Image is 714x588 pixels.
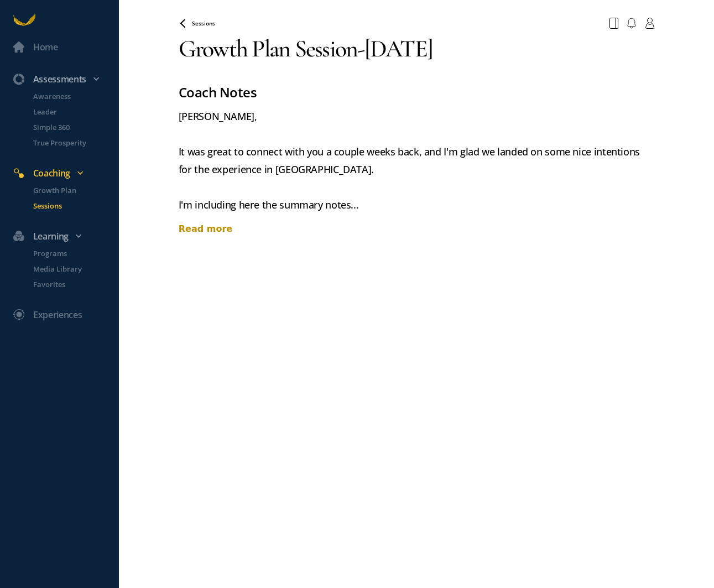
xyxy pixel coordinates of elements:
[33,122,117,133] p: Simple 360
[20,122,119,133] a: Simple 360
[179,222,655,236] div: Read more
[20,91,119,102] a: Awareness
[179,82,655,103] div: Coach Notes
[33,200,117,211] p: Sessions
[33,185,117,196] p: Growth Plan
[20,185,119,196] a: Growth Plan
[33,91,117,102] p: Awareness
[20,248,119,259] a: Programs
[20,106,119,117] a: Leader
[7,166,123,180] div: Coaching
[33,137,117,148] p: True Prosperity
[33,248,117,259] p: Programs
[179,33,655,64] div: Growth Plan Session - [DATE]
[7,72,123,86] div: Assessments
[33,40,58,54] div: Home
[33,106,117,117] p: Leader
[33,279,117,290] p: Favorites
[192,19,215,27] span: Sessions
[20,279,119,290] a: Favorites
[7,229,123,243] div: Learning
[20,137,119,148] a: True Prosperity
[179,107,655,214] p: [PERSON_NAME], It was great to connect with you a couple weeks back, and I'm glad we landed on so...
[20,263,119,274] a: Media Library
[33,263,117,274] p: Media Library
[33,308,82,322] div: Experiences
[20,200,119,211] a: Sessions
